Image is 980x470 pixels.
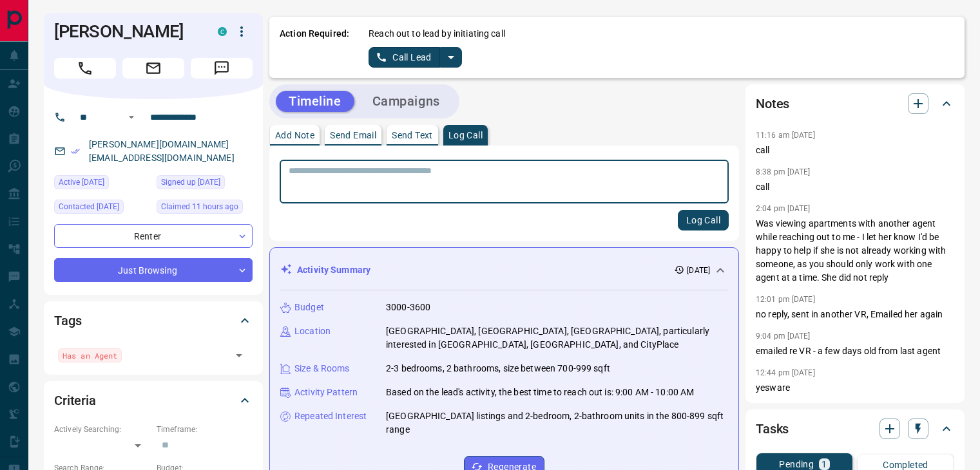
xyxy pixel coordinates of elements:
[756,204,811,213] p: 2:04 pm [DATE]
[294,301,324,314] p: Budget
[386,301,430,314] p: 3000-3600
[294,409,367,423] p: Repeated Interest
[883,460,928,469] p: Completed
[275,131,314,140] p: Add Note
[62,349,117,362] span: Has an Agent
[821,460,827,469] p: 1
[89,139,235,163] a: [PERSON_NAME][DOMAIN_NAME][EMAIL_ADDRESS][DOMAIN_NAME]
[392,131,433,140] p: Send Text
[54,385,253,416] div: Criteria
[54,305,253,336] div: Tags
[294,324,331,338] p: Location
[386,362,610,375] p: 2-3 bedrooms, 2 bathrooms, size between 700-999 sqft
[54,310,81,331] h2: Tags
[756,332,811,341] p: 9:04 pm [DATE]
[756,217,954,285] p: Was viewing apartments with another agent while reaching out to me - I let her know I'd be happy ...
[157,424,253,435] p: Timeframe:
[54,258,253,282] div: Just Browsing
[369,47,462,68] div: split button
[369,27,505,41] p: Reach out to lead by initiating call
[54,200,150,218] div: Sat Jul 20 2024
[59,176,104,189] span: Active [DATE]
[280,27,349,68] p: Action Required:
[230,346,248,364] button: Open
[157,175,253,193] div: Tue Oct 30 2018
[756,180,954,194] p: call
[161,176,220,189] span: Signed up [DATE]
[330,131,376,140] p: Send Email
[756,413,954,444] div: Tasks
[756,93,789,114] h2: Notes
[297,263,370,277] p: Activity Summary
[779,460,814,469] p: Pending
[386,409,728,437] p: [GEOGRAPHIC_DATA] listings and 2-bedroom, 2-bathroom units in the 800-899 sqft range
[756,368,815,377] p: 12:44 pm [DATE]
[124,109,139,125] button: Open
[756,167,811,176] p: 8:38 pm [DATE]
[54,21,198,42] h1: [PERSON_NAME]
[71,147,80,156] svg: Email Verified
[54,224,253,248] div: Renter
[54,390,96,411] h2: Criteria
[386,386,694,399] p: Based on the lead's activity, the best time to reach out is: 9:00 AM - 10:00 AM
[122,58,184,79] span: Email
[756,131,815,140] p: 11:16 am [DATE]
[756,295,815,304] p: 12:01 pm [DATE]
[678,210,729,230] button: Log Call
[54,58,116,79] span: Call
[191,58,253,79] span: Message
[218,27,227,36] div: condos.ca
[756,144,954,157] p: call
[161,200,238,213] span: Claimed 11 hours ago
[54,175,150,193] div: Wed Aug 13 2025
[360,91,453,112] button: Campaigns
[756,308,954,321] p: no reply, sent in another VR, Emailed her again
[276,91,354,112] button: Timeline
[157,200,253,218] div: Thu Aug 14 2025
[756,88,954,119] div: Notes
[59,200,119,213] span: Contacted [DATE]
[54,424,150,435] p: Actively Searching:
[756,381,954,395] p: yesware
[280,258,728,282] div: Activity Summary[DATE]
[369,47,440,68] button: Call Lead
[386,324,728,352] p: [GEOGRAPHIC_DATA], [GEOGRAPHIC_DATA], [GEOGRAPHIC_DATA], particularly interested in [GEOGRAPHIC_D...
[294,386,358,399] p: Activity Pattern
[294,362,350,375] p: Size & Rooms
[756,344,954,358] p: emailed re VR - a few days old from last agent
[448,131,483,140] p: Log Call
[756,418,789,439] h2: Tasks
[687,265,710,276] p: [DATE]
